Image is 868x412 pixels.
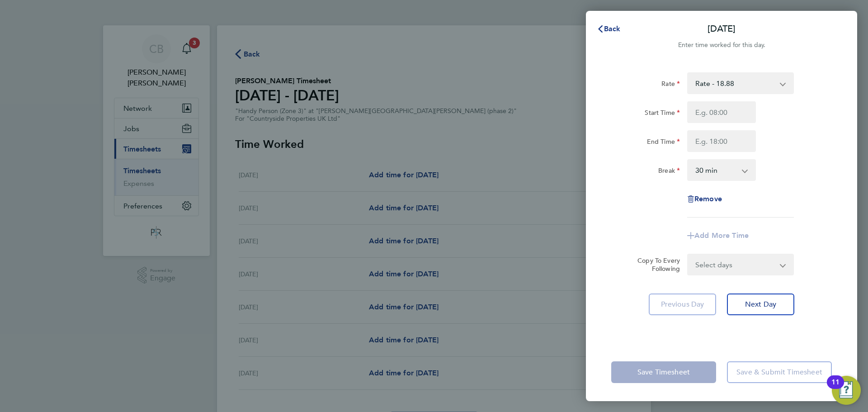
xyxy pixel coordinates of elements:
[831,382,840,394] div: 11
[832,376,861,405] button: Open Resource Center, 11 new notifications
[658,166,680,177] label: Break
[661,80,680,90] label: Rate
[694,194,722,203] span: Remove
[687,130,756,152] input: E.g. 18:00
[645,109,680,119] label: Start Time
[687,101,756,123] input: E.g. 08:00
[745,300,776,309] span: Next Day
[588,20,630,38] button: Back
[586,40,857,51] div: Enter time worked for this day.
[604,24,621,33] span: Back
[647,137,680,148] label: End Time
[687,195,722,203] button: Remove
[727,294,794,315] button: Next Day
[630,256,680,273] label: Copy To Every Following
[708,23,736,35] p: [DATE]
